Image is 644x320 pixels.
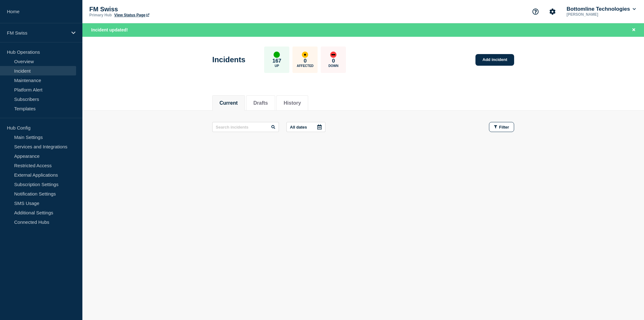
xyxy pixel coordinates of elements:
[89,6,215,13] p: FM Swiss
[274,52,280,58] div: up
[565,12,631,17] p: [PERSON_NAME]
[332,58,335,64] p: 0
[91,27,128,32] span: Incident updated!
[330,52,336,58] div: down
[302,52,308,58] div: affected
[499,125,509,130] span: Filter
[212,55,245,64] h1: Incidents
[114,13,149,17] a: View Status Page
[219,100,238,106] button: Current
[546,5,559,18] button: Account settings
[290,125,307,130] p: All dates
[253,100,268,106] button: Drafts
[297,64,314,68] p: Affected
[7,30,67,36] p: FM Swiss
[284,100,301,106] button: History
[529,5,542,18] button: Support
[329,64,339,68] p: Down
[630,26,638,34] button: Close banner
[272,58,281,64] p: 167
[489,122,514,132] button: Filter
[286,122,325,132] button: All dates
[304,58,307,64] p: 0
[212,122,279,132] input: Search incidents
[275,64,279,68] p: Up
[475,54,514,66] a: Add incident
[89,13,112,17] p: Primary Hub
[565,6,637,12] button: Bottomline Technologies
